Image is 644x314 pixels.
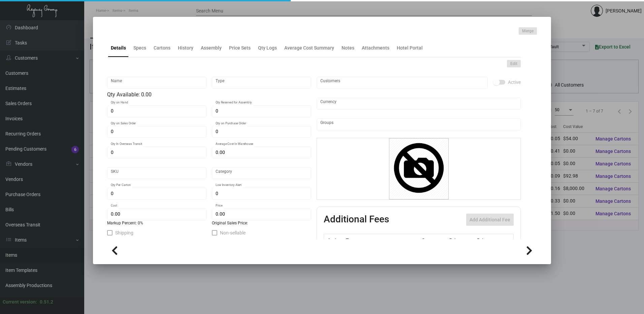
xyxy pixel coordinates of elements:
h2: Additional Fees [324,214,389,226]
th: Active [324,234,345,246]
th: Price [448,234,475,246]
div: Cartons [154,44,170,52]
div: Attachments [362,44,389,52]
th: Cost [420,234,447,246]
span: Shipping [115,229,133,237]
button: Merge [519,27,537,35]
div: Assembly [201,44,222,52]
span: Add Additional Fee [470,217,510,222]
button: Add Additional Fee [466,214,514,226]
th: Price type [475,234,506,246]
span: Edit [510,61,517,67]
div: Specs [133,44,146,52]
input: Add new.. [320,80,484,86]
div: 0.51.2 [40,299,53,306]
input: Add new.. [320,122,517,127]
div: Current version: [3,299,37,306]
div: Qty Logs [258,44,277,52]
div: Qty Available: 0.00 [107,91,311,99]
div: Details [111,44,126,52]
div: Average Cost Summary [284,44,334,52]
span: Non-sellable [220,229,246,237]
button: Edit [507,60,521,67]
div: Hotel Portal [397,44,423,52]
th: Type [344,234,420,246]
span: Active [508,78,521,86]
div: Price Sets [229,44,251,52]
div: Notes [342,44,354,52]
span: Merge [522,28,534,34]
div: History [178,44,193,52]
